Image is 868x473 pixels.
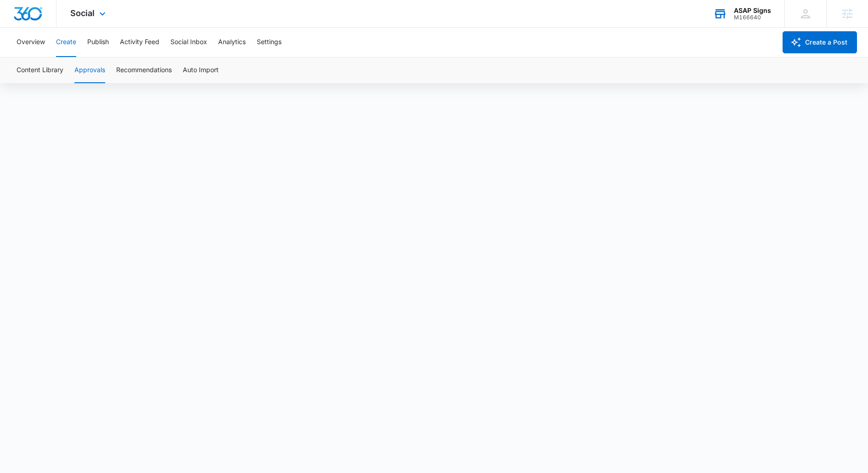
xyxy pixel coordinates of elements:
[734,14,771,21] div: account id
[183,57,219,83] button: Auto Import
[56,28,76,57] button: Create
[17,28,45,57] button: Overview
[87,28,109,57] button: Publish
[734,7,771,14] div: account name
[116,57,172,83] button: Recommendations
[257,28,282,57] button: Settings
[17,57,63,83] button: Content Library
[218,28,246,57] button: Analytics
[170,28,207,57] button: Social Inbox
[120,28,159,57] button: Activity Feed
[783,31,857,53] button: Create a Post
[74,57,105,83] button: Approvals
[70,8,95,18] span: Social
